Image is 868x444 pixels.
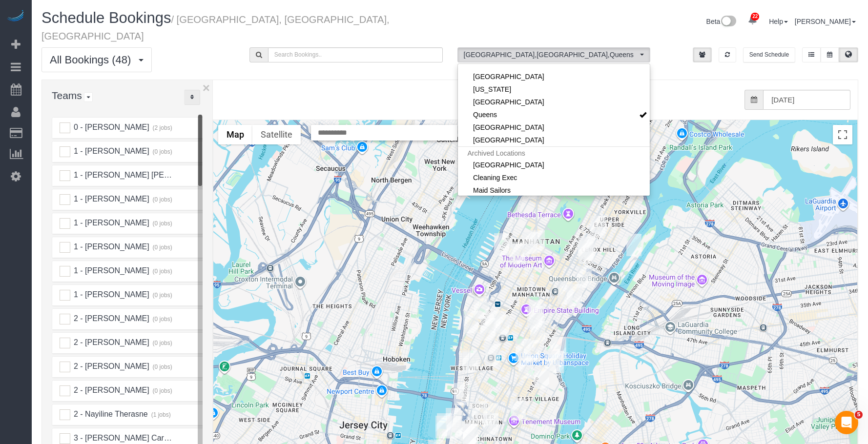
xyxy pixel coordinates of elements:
[252,125,301,144] button: Show satellite imagery
[494,314,509,337] div: 09/19/2025 10:00AM - Vivian McHugh - 128 West 23rd St, 3a, New York, NY 10011
[52,90,82,101] span: Teams
[458,83,650,96] li: New Jersey
[483,413,498,436] div: 09/19/2025 5:00PM - William Jewkes (STILL HERE NYC) - 167 Canal Street, 3rd Floor, New York, NY 1...
[72,290,149,299] span: 1 - [PERSON_NAME]
[509,242,524,264] div: 09/19/2025 10:00AM - Sam Minter - 344 West 49th Street, Apt. 2c, New York, NY 10019
[458,134,650,146] li: Staten Island
[524,177,539,199] div: 09/19/2025 12:00PM - John Goldman - 253 West 72nd Street, Apt. 710, New York, NY 10023
[835,411,858,434] iframe: Intercom live chat
[833,125,852,144] button: Toggle fullscreen view
[184,90,200,105] div: ...
[743,47,795,62] button: Send Schedule
[6,10,25,23] img: Automaid Logo
[545,349,560,371] div: 09/19/2025 8:00AM - Robert McFadden - 531 East 20th Street, Apt. 3d, New York, NY 10010
[151,268,172,275] small: (0 jobs)
[458,70,650,83] a: [GEOGRAPHIC_DATA]
[72,386,149,394] span: 2 - [PERSON_NAME]
[72,123,149,131] span: 0 - [PERSON_NAME]
[72,314,149,323] span: 2 - [PERSON_NAME]
[151,148,172,155] small: (0 jobs)
[72,434,247,442] span: 3 - [PERSON_NAME] Carolina [PERSON_NAME]
[447,416,462,439] div: 09/19/2025 9:00AM - Bianca Rathwick - 295 Greenwich Street, Apt. 9j, New York, NY 10007
[458,159,650,171] li: Chicago
[72,219,149,227] span: 1 - [PERSON_NAME]
[763,90,850,110] input: Date
[558,282,573,304] div: 09/19/2025 2:00PM - Samantha Kaner - 245 East 44th Street Apt 28e, New York, NY 10017
[534,366,549,389] div: 09/19/2025 4:00PM - Brianna Feldman - 518 East 13th Street, Apt. Gw, New York, NY 10009
[458,171,650,184] li: Cleaning Exec
[530,230,545,253] div: 09/19/2025 9:00AM - Darren Opland - 211 West 56th Street, Apt. 22a, New York, NY 10019
[457,47,651,62] button: [GEOGRAPHIC_DATA],[GEOGRAPHIC_DATA],Queens
[50,54,136,66] span: All Bookings (48)
[458,184,650,197] a: Maid Sailors
[485,344,500,366] div: 09/19/2025 11:30AM - Michael Donaldson - 55 West 11th Street, Apt. 3d, New York, NY 10011
[483,403,498,425] div: 09/19/2025 9:00AM - Ivana Zecevic - 179 Grand Street, Apt. Pha, New York, NY 10013
[626,234,641,256] div: 09/19/2025 12:00PM - Moriel Schottlender - 10 River Road, 12k, Manhattan, NY 10044
[524,340,539,363] div: 09/19/2025 11:00AM - Haven King - 215 East 19th Street, Apt. 5f, New York, NY 10003
[458,146,650,160] span: Archived Locations
[577,265,592,288] div: 09/19/2025 12:00PM - Meera Kumar - 353 East 53rd Street, Apt. 3d, New York, NY 10022
[151,316,172,323] small: (0 jobs)
[454,383,469,405] div: 09/19/2025 1:00PM - Mary Tice - 255 Hudson Street Apt. 9c, New York, NY 10013
[218,125,252,144] button: Show street map
[494,233,509,256] div: 09/19/2025 9:00AM - Mustafa Safdar - 540 West 49th Street, Apt. 401s, New York, NY 10018
[462,350,477,373] div: 09/19/2025 2:30PM - Alina Pavlova - 113 Christopher Street, Apt. 26, New York, NY 10014
[151,124,172,131] small: (2 jobs)
[795,18,856,25] a: [PERSON_NAME]
[203,81,210,94] button: ×
[743,10,762,31] a: 22
[72,147,149,155] span: 1 - [PERSON_NAME]
[151,292,172,299] small: (0 jobs)
[518,356,534,379] div: 09/19/2025 1:00PM - William Becker - 251 East 13th Street, Apt. 1, New York, NY 10003
[72,195,149,203] span: 1 - [PERSON_NAME]
[472,401,487,424] div: 09/19/2025 7:45AM - Alice Ma (Mad Realities) - 425 Broadway, Suite 2, New York, NY 10013
[151,363,172,370] small: (0 jobs)
[151,340,172,346] small: (0 jobs)
[527,306,542,328] div: 09/19/2025 4:00PM - Natalie Steiner (Brightline Capital Management) - 461 Park Ave South, 8th Flo...
[458,70,650,83] li: Denver
[769,18,788,25] a: Help
[41,14,390,41] small: / [GEOGRAPHIC_DATA], [GEOGRAPHIC_DATA], [GEOGRAPHIC_DATA]
[480,318,496,341] div: 09/19/2025 11:00AM - Ben Rafshoon (Yelp Account) - 250 West 19th Street, Apt. 12b, New York, NY 1...
[72,410,147,418] span: 2 - Nayiline Therasne
[458,121,650,134] li: Seattle
[529,300,544,323] div: 09/19/2025 11:30AM - Joshua Smith - 4 Park Ave, Apt. 17r, New York, NY 10016
[579,242,594,264] div: 09/19/2025 9:00AM - Teddi Josephson - 223 East 61st Street, Apt.4h, New York, NY 10065
[474,296,489,319] div: 09/19/2025 1:00PM - Christopher Levin - 410 West 25th Street, Apt. Phb, New York, NY 10001
[551,337,566,359] div: 09/19/2025 12:30PM - Alexis Weakley - 10 Waterside Plaza, Apt 16c, New York, NY 10010
[457,47,651,62] ol: All Locations
[150,411,171,418] small: (1 jobs)
[720,16,736,28] img: New interface
[151,196,172,203] small: (0 jobs)
[458,134,650,146] a: [GEOGRAPHIC_DATA]
[458,159,650,171] a: [GEOGRAPHIC_DATA]
[72,362,149,370] span: 2 - [PERSON_NAME]
[72,338,149,346] span: 2 - [PERSON_NAME]
[530,321,545,343] div: 09/19/2025 1:00PM - Tanuka Ghoshal - 200 East 27th Street, Apt. 12d, New York, NY 10016
[751,13,759,20] span: 22
[567,284,582,306] div: 09/19/2025 3:00PM - Permanent Mission of the State of Qatar to the UN (Yahya Al Rubai) - 809 Unit...
[511,398,526,421] div: 09/19/2025 8:00AM - Barry Goldblatt - 147 Ludlow Street, Apt. 4a, New York, NY 10002
[151,244,172,251] small: (0 jobs)
[459,421,475,444] div: 09/19/2025 12:30PM - Yuvika Tolani - 57 Reade Street Apt. 14a, New York, NY 10007
[435,416,451,438] div: 09/19/2025 4:00PM - Adriana Brown - 200 North End Avenue, Apt. 5j, New York, NY 10282
[522,232,537,254] div: 09/19/2025 9:00AM - Rachael Sheeter - 300 West 55th Street, Apt.6u, New York, NY 10019
[458,108,650,121] li: Queens
[706,18,737,25] a: Beta
[458,83,650,96] a: [US_STATE]
[516,339,531,361] div: 09/19/2025 8:00AM - Lauren DalCortivo - 72 1/2 Irving Place, Apt. 2, New York, NY 10003
[464,50,638,60] span: [GEOGRAPHIC_DATA] , [GEOGRAPHIC_DATA] , Queens
[458,121,650,134] a: [GEOGRAPHIC_DATA]
[151,220,172,227] small: (0 jobs)
[590,216,605,238] div: 09/19/2025 10:45AM - Margaret Curtis - 200 East 72nd Street, Apt 16g, New York, NY 10021
[463,311,478,333] div: 09/19/2025 2:00PM - Marie Conteh - 425 West 18th Street, Apt. 7e, New York, NY 10011
[72,266,149,275] span: 1 - [PERSON_NAME]
[580,238,596,261] div: 09/19/2025 1:30PM - Lindsay Schare - 220 East 63rd Street, Apt. 8l, New York, NY 10065
[446,408,461,430] div: 09/19/2025 1:00PM - Kevin Hernandez - 40 Harrison Street, Apt.25k, New York, NY 10013
[151,387,172,394] small: (0 jobs)
[72,171,215,179] span: 1 - [PERSON_NAME] [PERSON_NAME]
[268,47,443,62] input: Search Bookings..
[41,9,171,26] span: Schedule Bookings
